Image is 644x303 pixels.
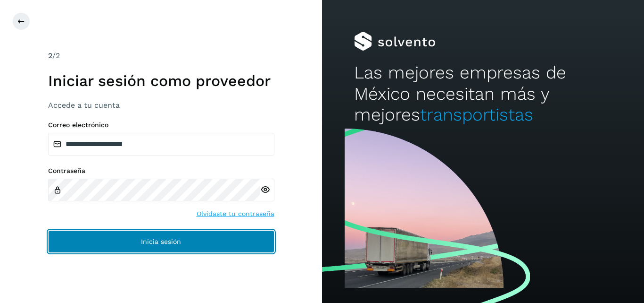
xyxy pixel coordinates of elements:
h1: Iniciar sesión como proveedor [48,72,274,90]
h3: Accede a tu cuenta [48,101,274,110]
div: /2 [48,50,274,61]
button: Inicia sesión [48,230,274,253]
label: Correo electrónico [48,121,274,129]
span: transportistas [420,104,533,125]
span: 2 [48,51,52,60]
label: Contraseña [48,167,274,175]
span: Inicia sesión [141,238,181,245]
h2: Las mejores empresas de México necesitan más y mejores [354,62,611,125]
a: Olvidaste tu contraseña [197,209,274,219]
